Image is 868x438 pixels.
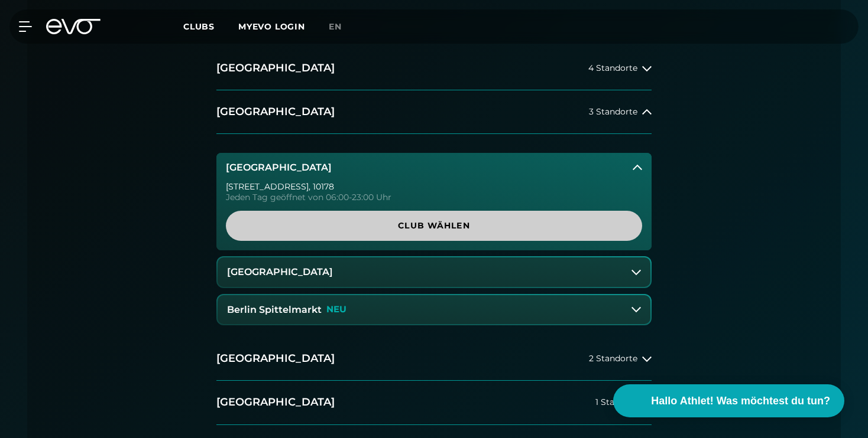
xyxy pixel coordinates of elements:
span: Club wählen [254,220,614,232]
button: [GEOGRAPHIC_DATA]1 Standort [216,381,652,424]
a: en [329,20,356,34]
button: Hallo Athlet! Was möchtest du tun? [613,384,844,417]
a: Club wählen [226,211,642,241]
h3: [GEOGRAPHIC_DATA] [226,162,332,173]
a: MYEVO LOGIN [238,21,305,32]
span: 1 Standort [595,398,637,407]
p: NEU [326,305,346,315]
span: en [329,21,342,32]
button: Berlin SpittelmarktNEU [218,295,650,325]
button: [GEOGRAPHIC_DATA]4 Standorte [216,47,652,90]
span: Clubs [183,21,215,32]
button: [GEOGRAPHIC_DATA] [216,153,652,182]
h3: Berlin Spittelmarkt [227,305,322,315]
span: 3 Standorte [589,107,637,116]
h2: [GEOGRAPHIC_DATA] [216,104,335,119]
h2: [GEOGRAPHIC_DATA] [216,351,335,366]
button: [GEOGRAPHIC_DATA] [218,257,650,287]
a: Clubs [183,21,238,32]
h2: [GEOGRAPHIC_DATA] [216,395,335,410]
span: Hallo Athlet! Was möchtest du tun? [651,393,830,409]
span: 2 Standorte [589,354,637,363]
div: [STREET_ADDRESS] , 10178 [226,182,642,191]
span: 4 Standorte [588,64,637,73]
h2: [GEOGRAPHIC_DATA] [216,61,335,76]
div: Jeden Tag geöffnet von 06:00-23:00 Uhr [226,193,642,201]
h3: [GEOGRAPHIC_DATA] [227,267,333,277]
button: [GEOGRAPHIC_DATA]2 Standorte [216,337,652,381]
button: [GEOGRAPHIC_DATA]3 Standorte [216,90,652,134]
